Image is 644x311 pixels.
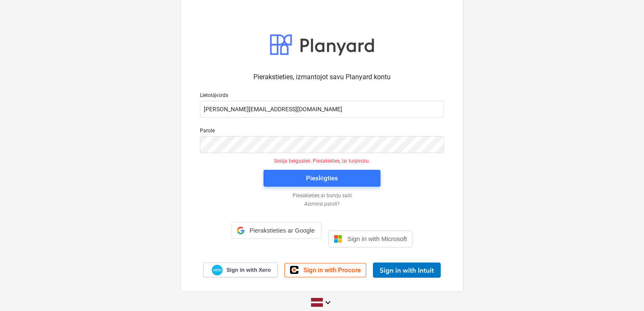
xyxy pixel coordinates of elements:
[195,158,449,165] p: Sesija beigusies. Piesakieties, lai turpinātu.
[196,193,448,199] a: Piesakieties ar burvju saiti
[347,235,407,242] span: Sign in with Microsoft
[285,263,366,277] a: Sign in with Procore
[303,266,361,274] span: Sign in with Procore
[200,72,444,82] p: Pierakstieties, izmantojot savu Planyard kontu
[226,266,271,274] span: Sign in with Xero
[323,298,333,308] i: keyboard_arrow_down
[200,101,444,118] input: Lietotājvārds
[248,227,316,234] span: Pierakstieties ar Google
[232,222,322,239] div: Pierakstieties ar Google
[196,201,448,208] a: Aizmirsi paroli?
[306,173,338,184] div: Pieslēgties
[227,238,326,257] iframe: Poga Pierakstīties ar Google kontu
[334,235,342,243] img: Microsoft logo
[203,263,278,277] a: Sign in with Xero
[263,170,381,187] button: Pieslēgties
[212,265,223,276] img: Xero logo
[200,92,444,101] p: Lietotājvārds
[200,128,444,136] p: Parole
